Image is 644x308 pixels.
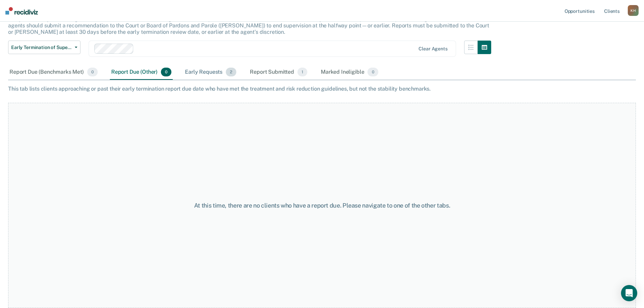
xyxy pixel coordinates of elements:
[8,16,489,35] p: The [US_STATE] Sentencing Commission’s 2025 Adult Sentencing, Release, & Supervision Guidelines e...
[11,45,72,50] span: Early Termination of Supervision
[5,7,38,15] img: Recidiviz
[628,5,639,16] button: KH
[297,68,307,76] span: 1
[628,5,639,16] div: K H
[8,65,99,80] div: Report Due (Benchmarks Met)0
[419,46,447,52] div: Clear agents
[165,202,479,209] div: At this time, there are no clients who have a report due. Please navigate to one of the other tabs.
[110,65,173,80] div: Report Due (Other)0
[8,86,636,92] div: This tab lists clients approaching or past their early termination report due date who have met t...
[8,41,80,54] button: Early Termination of Supervision
[184,65,238,80] div: Early Requests2
[367,68,378,76] span: 0
[621,285,637,301] div: Open Intercom Messenger
[87,68,98,76] span: 0
[161,68,171,76] span: 0
[319,65,380,80] div: Marked Ineligible0
[248,65,309,80] div: Report Submitted1
[226,68,236,76] span: 2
